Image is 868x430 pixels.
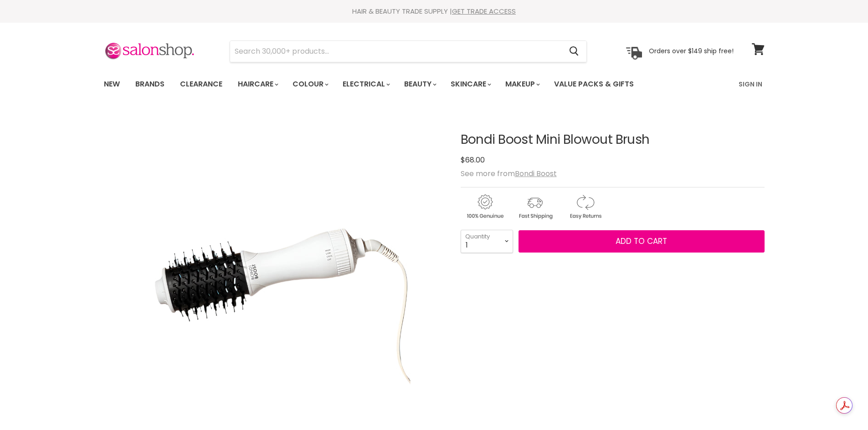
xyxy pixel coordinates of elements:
button: Search [562,41,586,62]
h1: Bondi Boost Mini Blowout Brush [461,133,765,147]
img: shipping.gif [511,193,559,221]
img: genuine.gif [461,193,509,221]
form: Product [230,40,587,62]
a: Electrical [336,75,395,94]
img: returns.gif [561,193,609,221]
p: Orders over $149 ship free! [649,47,734,55]
a: Brands [128,75,171,94]
a: Colour [286,75,334,94]
div: HAIR & BEAUTY TRADE SUPPLY | [92,7,776,16]
a: Value Packs & Gifts [547,75,641,94]
a: Bondi Boost [515,168,557,179]
a: Sign In [733,75,768,94]
select: Quantity [461,230,513,253]
a: Clearance [173,75,229,94]
img: Bondi Boost Mini Blowout Brush [137,143,411,416]
a: Haircare [231,75,284,94]
span: See more from [461,168,557,179]
a: Makeup [498,75,545,94]
ul: Main menu [97,71,687,97]
a: GET TRADE ACCESS [452,6,516,16]
input: Search [230,41,562,62]
a: Beauty [397,75,442,94]
button: Add to cart [519,230,765,253]
span: Add to cart [616,236,667,247]
span: $68.00 [461,155,485,165]
a: New [97,75,127,94]
nav: Main [92,71,776,97]
a: Skincare [444,75,497,94]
